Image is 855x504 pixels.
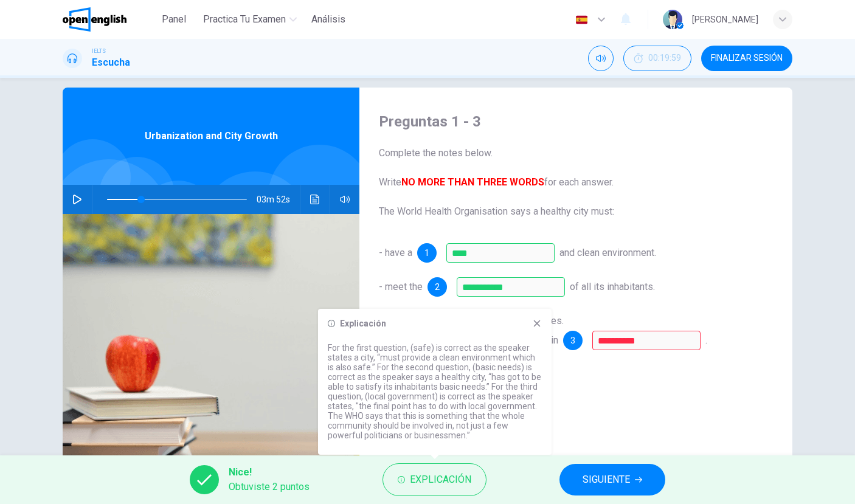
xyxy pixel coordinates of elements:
[145,129,278,143] span: Urbanization and City Growth
[457,277,565,297] input: basic needs
[570,336,575,345] span: 3
[424,249,429,257] span: 1
[588,46,614,71] div: Silenciar
[574,15,589,24] img: es
[63,7,126,32] img: OpenEnglish logo
[435,283,440,291] span: 2
[705,334,707,346] span: .
[328,343,542,440] p: For the first question, (safe) is correct as the speaker states a city, “must provide a clean env...
[663,10,682,29] img: Profile picture
[203,12,286,27] span: Practica tu examen
[305,185,325,214] button: Haz clic para ver la transcripción del audio
[257,185,300,214] span: 03m 52s
[92,47,106,55] span: IELTS
[379,146,773,219] span: Complete the notes below. Write for each answer. The World Health Organisation says a healthy cit...
[340,319,386,328] h6: Explicación
[446,243,555,263] input: safe
[379,247,412,258] span: - have a
[311,12,345,27] span: Análisis
[410,471,471,488] span: Explicación
[559,247,656,258] span: and clean environment.
[692,12,758,27] div: [PERSON_NAME]
[229,480,310,494] span: Obtuviste 2 puntos
[592,331,701,350] input: local government
[379,112,773,131] h4: Preguntas 1 - 3
[379,281,423,292] span: - meet the
[648,54,681,63] span: 00:19:59
[229,465,310,480] span: Nice!
[162,12,186,27] span: Panel
[623,46,691,71] div: Ocultar
[711,54,783,63] span: FINALIZAR SESIÓN
[583,471,630,488] span: SIGUIENTE
[570,281,655,292] span: of all its inhabitants.
[401,176,544,188] b: NO MORE THAN THREE WORDS
[92,55,130,70] h1: Escucha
